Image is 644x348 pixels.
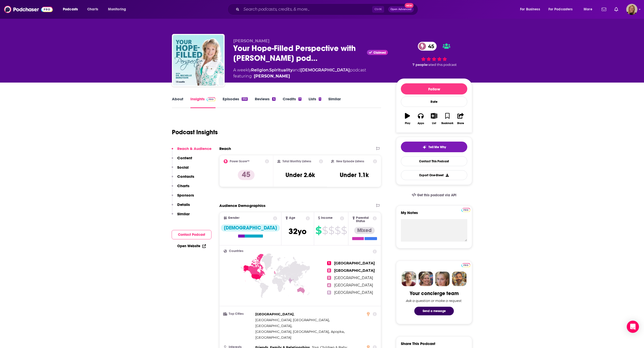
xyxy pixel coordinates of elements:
p: Similar [177,211,190,216]
span: $ [341,226,347,235]
span: , [255,329,330,335]
a: Spirituality [269,68,293,72]
span: , [331,329,345,335]
img: Podchaser - Follow, Share and Rate Podcasts [4,5,53,14]
p: Charts [177,183,189,188]
button: open menu [59,5,84,13]
div: List [432,122,436,125]
div: Apps [418,122,424,125]
span: $ [328,226,334,235]
span: 45 [423,42,437,51]
div: Bookmark [441,122,453,125]
p: Details [177,202,190,207]
div: Open Intercom Messenger [627,321,639,333]
span: , [255,311,294,317]
span: featuring [233,73,366,79]
span: Countries [229,249,243,253]
span: Tell Me Why [428,145,446,149]
button: Open AdvancedNew [388,6,414,12]
span: New [405,3,414,8]
span: [GEOGRAPHIC_DATA] [255,324,291,328]
span: rated this podcast [427,63,457,67]
span: More [584,6,592,13]
a: Contact This Podcast [401,156,467,166]
span: Monitoring [108,6,126,13]
button: Send a message [414,307,454,315]
span: Open Advanced [390,8,412,11]
span: 7 people [413,63,427,67]
span: 1 [327,261,331,265]
button: Reach & Audience [172,146,211,156]
img: Sydney Profile [402,272,416,286]
button: Details [172,202,190,211]
span: , [255,317,330,323]
span: 5 [327,291,331,295]
div: Search podcasts, credits, & more... [232,4,423,15]
button: Similar [172,211,190,221]
button: Content [172,156,192,165]
a: Pro website [461,262,470,267]
button: open menu [580,5,599,13]
div: 4 [272,97,275,101]
button: open menu [104,5,133,13]
h3: Under 1.1k [340,171,369,179]
label: My Notes [401,210,467,219]
a: Credits7 [283,96,301,108]
div: 1 [319,97,321,101]
div: Play [405,122,410,125]
span: Charts [87,6,98,13]
a: About [172,96,183,108]
span: [GEOGRAPHIC_DATA] [255,335,291,339]
img: Your Hope-Filled Perspective with Dr. Michelle Bengtson podcast [173,35,224,86]
h3: Under 2.6k [285,171,315,179]
a: [DEMOGRAPHIC_DATA] [300,68,350,72]
h2: Power Score™ [230,160,249,163]
span: [GEOGRAPHIC_DATA] [334,290,373,295]
a: InsightsPodchaser Pro [190,96,216,108]
p: Content [177,156,192,160]
img: Podchaser Pro [461,263,470,267]
span: Ctrl K [372,6,384,13]
img: Podchaser Pro [461,208,470,212]
span: , [269,68,269,72]
p: Reach & Audience [177,146,211,151]
p: Contacts [177,174,194,179]
div: Mixed [354,227,375,234]
span: 3 [327,276,331,280]
span: Logged in as avansolkema [626,4,637,15]
a: Reviews4 [255,96,275,108]
span: 2 [327,268,331,273]
span: Age [289,216,295,220]
span: [GEOGRAPHIC_DATA], [GEOGRAPHIC_DATA] [255,330,329,334]
span: $ [315,226,321,235]
button: List [427,110,441,128]
img: Barbara Profile [418,272,433,286]
button: Bookmark [441,110,454,128]
button: open menu [545,5,580,13]
p: 45 [238,170,255,180]
span: Apopka [331,330,344,334]
div: Your concierge team [410,290,459,297]
span: 32 yo [289,226,307,236]
a: Charts [84,5,101,13]
button: tell me why sparkleTell Me Why [401,142,467,152]
button: Social [172,165,189,174]
span: $ [335,226,341,235]
span: 4 [327,283,331,287]
a: Dr. Michelle Bengtson [254,73,290,79]
span: Income [321,216,333,220]
h1: Podcast Insights [172,128,218,136]
h3: Top Cities [224,312,253,316]
button: Show profile menu [626,4,637,15]
div: Rate [401,96,467,107]
span: Podcasts [63,6,78,13]
span: $ [322,226,328,235]
span: Gender [228,216,239,220]
button: Contacts [172,174,194,183]
span: Parental Status [356,216,372,223]
img: Jon Profile [452,272,467,286]
button: Apps [414,110,427,128]
span: Get this podcast via API [417,193,456,197]
h2: New Episode Listens [336,160,364,163]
